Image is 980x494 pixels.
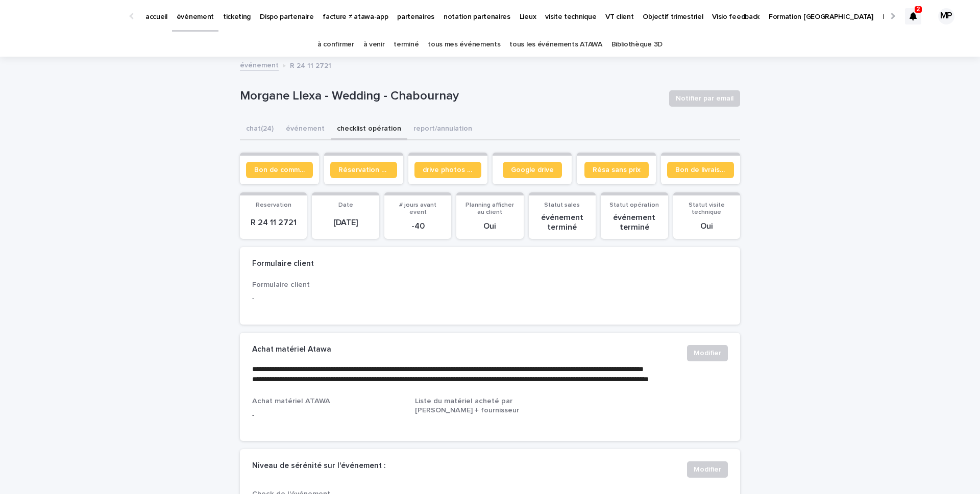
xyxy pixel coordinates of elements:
span: Notifier par email [676,93,733,104]
div: MP [938,8,954,24]
p: Morgane Llexa - Wedding - Chabournay [240,89,661,104]
span: Statut visite technique [689,202,725,215]
button: événement [280,119,331,140]
span: Formulaire client [252,281,310,288]
h2: Niveau de sérénité sur l'événement : [252,461,385,471]
span: Réservation client [338,166,389,174]
img: Ls34BcGeRexTGTNfXpUC [20,6,119,27]
span: Résa sans prix [593,166,641,174]
p: événement terminé [607,213,661,232]
a: Réservation client [330,162,397,178]
span: drive photos coordinateur [423,166,473,174]
a: à confirmer [317,33,354,57]
p: - [252,410,403,421]
p: - [252,293,403,304]
span: Planning afficher au client [465,202,514,215]
p: Oui [462,221,517,231]
span: Liste du matériel acheté par [PERSON_NAME] + fournisseur [415,398,519,413]
h2: Achat matériel Atawa [252,345,331,354]
span: Achat matériel ATAWA [252,398,330,405]
a: à venir [363,33,385,57]
span: Google drive [511,166,554,174]
a: tous les événements ATAWA [509,33,602,57]
a: événement [240,59,279,70]
p: R 24 11 2721 [290,59,331,70]
button: Modifier [687,461,728,478]
span: Bon de commande [254,166,305,174]
a: terminé [394,33,419,57]
span: Statut opération [609,202,659,208]
a: Bibliothèque 3D [611,33,663,57]
button: checklist opération [331,119,407,140]
div: 2 [905,8,921,24]
span: # jours avant event [399,202,436,215]
p: 2 [917,6,920,13]
button: Notifier par email [669,90,740,107]
a: Résa sans prix [584,162,649,178]
a: tous mes événements [428,33,500,57]
button: chat (24) [240,119,280,140]
a: Bon de livraison [667,162,734,178]
h2: Formulaire client [252,259,314,268]
p: -40 [390,221,445,231]
span: Bon de livraison [675,166,726,174]
a: drive photos coordinateur [414,162,481,178]
span: Statut sales [544,202,580,208]
span: Modifier [694,348,721,358]
span: Reservation [256,202,291,208]
button: Modifier [687,345,728,361]
p: R 24 11 2721 [246,218,301,228]
span: Date [338,202,353,208]
p: événement terminé [535,213,590,232]
span: Modifier [694,464,721,475]
button: report/annulation [407,119,478,140]
a: Google drive [503,162,562,178]
a: Bon de commande [246,162,313,178]
p: Oui [679,221,734,231]
p: [DATE] [318,218,373,228]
